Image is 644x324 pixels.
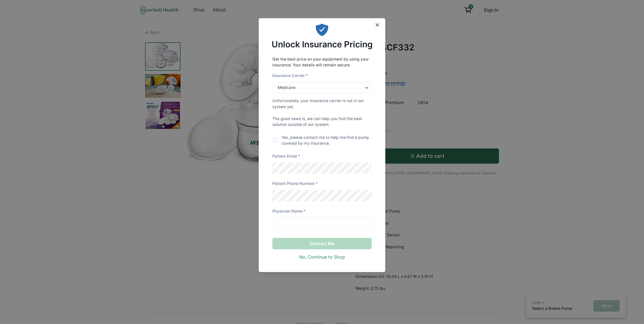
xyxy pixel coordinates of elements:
h2: Unlock Insurance Pricing [272,39,373,49]
p: Yes, please contact me to help me find a pump covered by my insurance. [281,135,372,146]
p: Get the best price on your equipment by using your insurance. Your details will remain secure. [272,56,372,68]
button: Contact Me [272,238,372,249]
label: Physician Name [272,208,306,214]
label: Patient Phone Number [272,181,318,187]
div: Medicare [278,85,295,91]
button: Close [373,21,382,30]
label: Insurance Carrier [272,73,308,79]
p: Unfortunately, your insurance carrier is not in our system yet. The good news is, we can help you... [272,98,372,128]
a: No, Continue to Shop [299,254,345,261]
label: Patient Email [272,153,300,159]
